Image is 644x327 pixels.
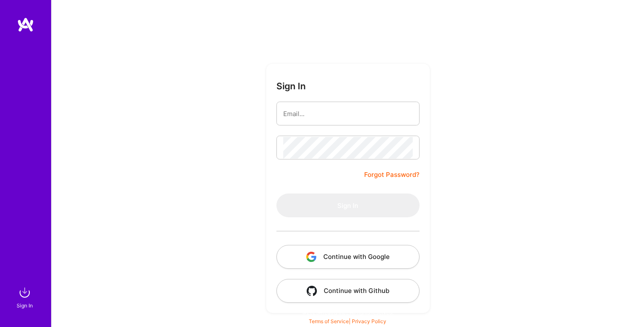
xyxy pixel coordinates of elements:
a: Terms of Service [309,318,349,324]
button: Continue with Google [276,245,420,269]
h3: Sign In [276,81,306,91]
button: Sign In [276,193,420,217]
img: icon [306,252,316,262]
img: logo [17,17,34,32]
div: © 2025 ATeams Inc., All rights reserved. [51,301,644,323]
img: sign in [16,284,33,301]
img: icon [307,286,317,296]
input: Email... [283,103,413,125]
a: Privacy Policy [352,318,386,324]
span: | [309,318,386,324]
button: Continue with Github [276,279,420,303]
a: sign inSign In [18,284,33,310]
a: Forgot Password? [364,170,420,180]
div: Sign In [17,301,33,310]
